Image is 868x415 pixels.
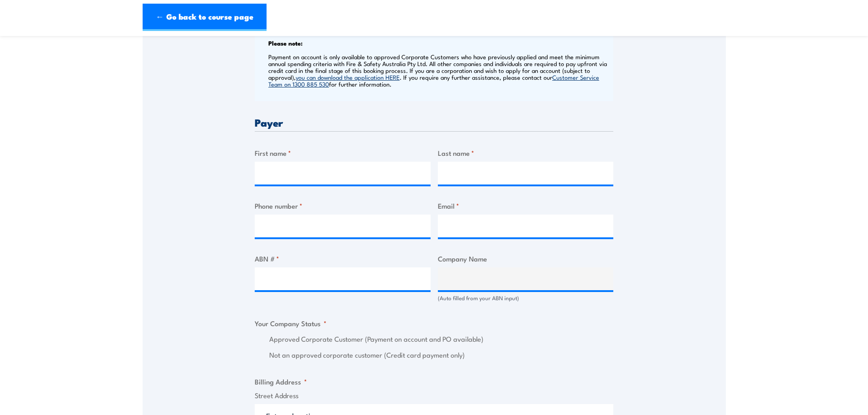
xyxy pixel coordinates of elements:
[255,318,327,328] legend: Your Company Status
[255,200,431,211] label: Phone number
[296,73,400,81] a: you can download the application HERE
[255,148,431,158] label: First name
[269,350,613,360] label: Not an approved corporate customer (Credit card payment only)
[255,117,613,128] h3: Payer
[438,253,614,264] label: Company Name
[438,148,614,158] label: Last name
[255,253,431,264] label: ABN #
[268,73,599,88] a: Customer Service Team on 1300 885 530
[438,294,614,302] div: (Auto filled from your ABN input)
[268,38,303,47] b: Please note:
[255,390,613,401] label: Street Address
[268,53,611,87] p: Payment on account is only available to approved Corporate Customers who have previously applied ...
[255,376,307,387] legend: Billing Address
[269,334,613,344] label: Approved Corporate Customer (Payment on account and PO available)
[143,4,267,31] a: ← Go back to course page
[438,200,614,211] label: Email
